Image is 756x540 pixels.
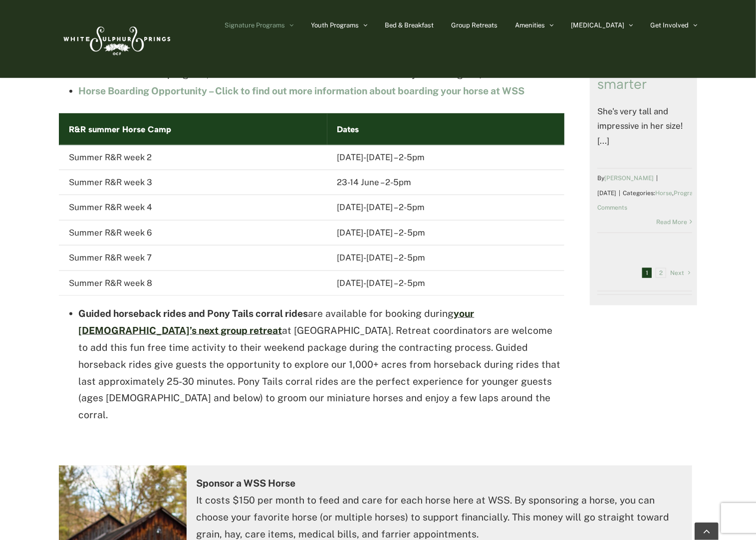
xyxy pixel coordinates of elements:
[59,270,327,295] td: Summer R&R week 8
[79,308,308,319] strong: Guided horseback rides and Pony Tails corral rides
[327,170,564,195] td: 23-14 June – 2-5pm
[327,246,564,270] td: [DATE]-[DATE] – 2- 5pm
[656,219,687,226] a: More on Working harder, not smarter
[327,145,564,170] td: [DATE]-[DATE] – 2-5pm
[79,305,565,424] li: are available for booking during at [GEOGRAPHIC_DATA]. Retreat coordinators are welcome to add th...
[616,190,623,197] span: |
[59,195,327,220] td: Summer R&R week 4
[452,22,498,28] span: Group Retreats
[59,145,327,170] td: Summer R&R week 2
[327,195,564,220] td: [DATE]-[DATE] – 2-5pm
[59,220,327,245] td: Summer R&R week 6
[670,266,684,280] a: Next
[59,15,174,62] img: White Sulphur Springs Logo
[197,478,296,489] strong: Sponsor a WSS Horse
[651,22,689,28] span: Get Involved
[327,220,564,245] td: [DATE]-[DATE] – 2- 5pm
[59,170,327,195] td: Summer R&R week 3
[597,171,673,215] div: By Categories: ,
[571,22,625,28] span: [MEDICAL_DATA]
[59,246,327,270] td: Summer R&R week 7
[327,113,564,145] th: Dates
[642,268,652,278] span: 1
[674,190,701,197] a: Programs
[654,175,660,182] span: |
[656,268,666,278] a: 2
[59,113,327,145] th: R&R summer Horse Camp
[327,270,564,295] td: [DATE]-[DATE] – 2- 5pm
[79,85,525,96] a: Horse Boarding Opportunity – Click to find out more information about boarding your horse at WSS
[597,104,692,148] p: She's very tall and impressive in her size! [...]
[515,22,545,28] span: Amenities
[597,190,616,197] span: [DATE]
[655,190,672,197] a: Horse
[385,22,434,28] span: Bed & Breakfast
[225,22,285,28] span: Signature Programs
[311,22,359,28] span: Youth Programs
[604,175,654,182] a: [PERSON_NAME]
